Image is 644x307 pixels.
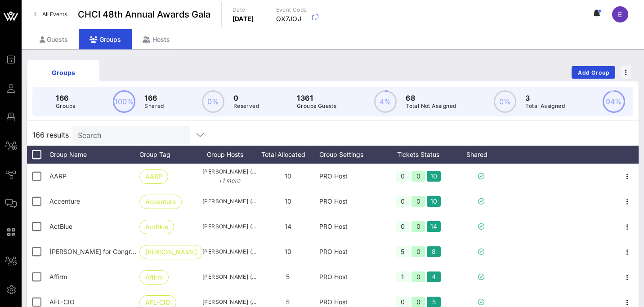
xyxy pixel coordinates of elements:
div: Group Tag [139,146,202,164]
span: Accenture [145,195,176,209]
span: CHCI 48th Annual Awards Gala [78,8,210,21]
div: Tickets Status [382,146,454,164]
span: Adriano Espaillat for Congress [49,248,141,255]
div: 1 [396,271,410,282]
span: 5 [286,298,290,306]
span: 166 results [32,129,69,140]
div: Group Name [49,146,139,164]
p: Groups [56,102,75,111]
div: 14 [427,221,441,232]
div: PRO Host [319,239,382,264]
span: Accenture [49,197,80,205]
div: PRO Host [319,214,382,239]
p: 68 [406,93,456,103]
div: Guests [29,29,79,49]
div: 10 [427,171,441,182]
p: Shared [144,102,164,111]
div: 8 [427,246,441,257]
span: [PERSON_NAME] ([PERSON_NAME][EMAIL_ADDRESS][PERSON_NAME][DOMAIN_NAME]) [202,197,256,206]
span: [PERSON_NAME] ([EMAIL_ADDRESS][DOMAIN_NAME]) [202,298,256,307]
span: ActBlue [49,222,72,230]
div: 0 [411,271,425,282]
span: Add Group [577,69,610,76]
a: All Events [29,7,72,22]
span: 10 [285,248,291,255]
div: 0 [396,221,410,232]
p: Date [233,5,254,14]
span: 10 [285,172,291,180]
span: [PERSON_NAME] ([PERSON_NAME][EMAIL_ADDRESS][PERSON_NAME][DOMAIN_NAME]) [202,272,256,281]
p: Event Code [276,5,307,14]
div: 0 [411,171,425,182]
div: PRO Host [319,164,382,189]
span: 14 [285,222,291,230]
span: E [618,10,622,19]
span: 10 [285,197,291,205]
p: [DATE] [233,14,254,23]
div: E [612,6,628,22]
div: 0 [411,246,425,257]
div: 0 [411,196,425,207]
div: Total Allocated [256,146,319,164]
p: +1 more [202,176,256,185]
div: 0 [396,171,410,182]
span: [PERSON_NAME] ([PERSON_NAME][EMAIL_ADDRESS][DOMAIN_NAME]) [202,247,256,256]
p: QX7JOJ [276,14,307,23]
div: Hosts [132,29,181,49]
p: 166 [144,93,164,103]
div: PRO Host [319,264,382,289]
div: 10 [427,196,441,207]
div: 4 [427,271,441,282]
div: 0 [396,196,410,207]
span: All Events [42,11,67,18]
p: 1361 [297,93,336,103]
span: AARP [145,170,162,183]
div: 0 [411,221,425,232]
span: ActBlue [145,220,168,234]
span: [PERSON_NAME]… [145,245,197,259]
p: 3 [525,93,565,103]
span: [PERSON_NAME] ([EMAIL_ADDRESS][DOMAIN_NAME]) [202,167,256,185]
p: Total Assigned [525,102,565,111]
p: Groups Guests [297,102,336,111]
div: Groups [34,68,93,77]
p: 166 [56,93,75,103]
p: Total Not Assigned [406,102,456,111]
div: Shared [454,146,508,164]
div: PRO Host [319,189,382,214]
div: 5 [396,246,410,257]
span: AFL-CIO [49,298,75,306]
button: Add Group [572,66,615,79]
p: 0 [233,93,259,103]
span: 5 [286,273,290,280]
span: AARP [49,172,67,180]
div: Group Hosts [202,146,256,164]
span: Affirm [49,273,67,280]
span: Affirm [145,271,163,284]
div: Group Settings [319,146,382,164]
p: Reserved [233,102,259,111]
span: [PERSON_NAME] ([EMAIL_ADDRESS][DOMAIN_NAME]) [202,222,256,231]
div: Groups [79,29,132,49]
